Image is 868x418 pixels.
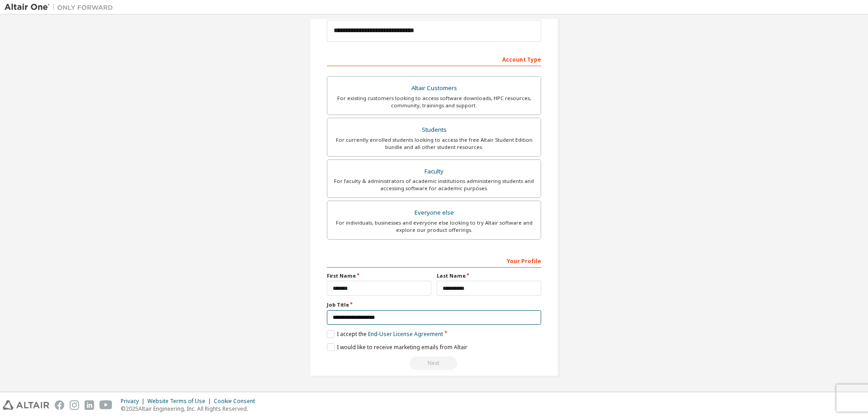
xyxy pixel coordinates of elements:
[3,400,49,410] img: altair_logo.svg
[214,398,260,405] div: Cookie Consent
[121,398,147,405] div: Privacy
[70,400,79,410] img: instagram.svg
[437,272,541,279] label: Last Name
[333,82,535,95] div: Altair Customers
[327,343,467,351] label: I would like to receive marketing emails from Altair
[368,330,443,338] a: End-User License Agreement
[327,272,431,279] label: First Name
[333,219,535,234] div: For individuals, businesses and everyone else looking to try Altair software and explore our prod...
[327,356,541,370] div: Read and acccept EULA to continue
[147,398,214,405] div: Website Terms of Use
[85,400,94,410] img: linkedin.svg
[333,207,535,219] div: Everyone else
[333,136,535,151] div: For currently enrolled students looking to access the free Altair Student Edition bundle and all ...
[333,165,535,178] div: Faculty
[121,405,260,413] p: © 2025 Altair Engineering, Inc. All Rights Reserved.
[327,301,541,308] label: Job Title
[5,3,118,12] img: Altair One
[327,52,541,66] div: Account Type
[327,330,443,338] label: I accept the
[327,253,541,268] div: Your Profile
[333,178,535,192] div: For faculty & administrators of academic institutions administering students and accessing softwa...
[333,95,535,109] div: For existing customers looking to access software downloads, HPC resources, community, trainings ...
[55,400,64,410] img: facebook.svg
[99,400,113,410] img: youtube.svg
[333,124,535,136] div: Students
